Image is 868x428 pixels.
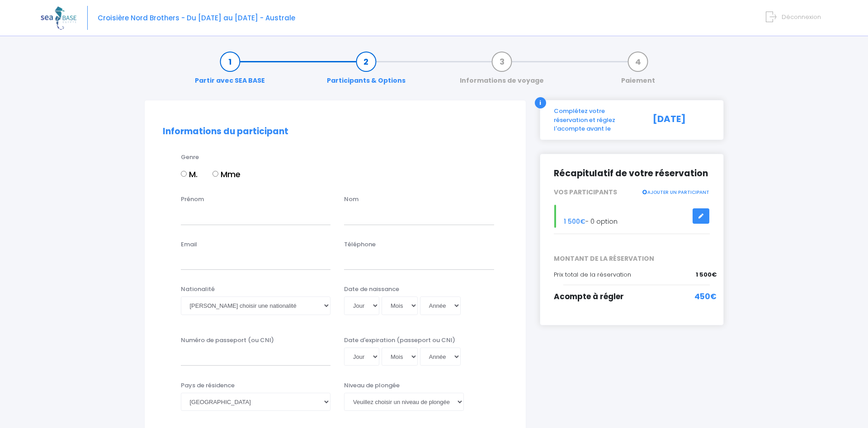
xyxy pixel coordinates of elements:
[554,168,710,179] h2: Récapitulatif de votre réservation
[181,168,198,180] label: M.
[163,127,508,137] h2: Informations du participant
[564,217,585,226] span: 1 500€
[646,107,717,133] div: [DATE]
[212,168,241,180] label: Mme
[181,336,274,345] label: Numéro de passeport (ou CNI)
[344,240,376,249] label: Téléphone
[617,57,660,85] a: Paiement
[782,13,821,21] span: Déconnexion
[181,195,204,204] label: Prénom
[98,13,295,23] span: Croisière Nord Brothers - Du [DATE] au [DATE] - Australe
[547,107,646,133] div: Complétez votre réservation et réglez l'acompte avant le
[181,381,235,390] label: Pays de résidence
[344,336,455,345] label: Date d'expiration (passeport ou CNI)
[694,291,717,303] span: 450€
[535,97,546,108] div: i
[554,270,631,279] span: Prix total de la réservation
[181,171,187,177] input: M.
[696,270,717,279] span: 1 500€
[344,285,399,294] label: Date de naissance
[322,57,410,85] a: Participants & Options
[642,188,710,196] a: AJOUTER UN PARTICIPANT
[547,205,717,228] div: - 0 option
[344,195,359,204] label: Nom
[344,381,400,390] label: Niveau de plongée
[181,153,199,162] label: Genre
[181,285,215,294] label: Nationalité
[212,171,218,177] input: Mme
[181,240,197,249] label: Email
[547,188,717,197] div: VOS PARTICIPANTS
[547,254,717,263] span: MONTANT DE LA RÉSERVATION
[554,291,624,302] span: Acompte à régler
[190,57,269,85] a: Partir avec SEA BASE
[455,57,548,85] a: Informations de voyage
